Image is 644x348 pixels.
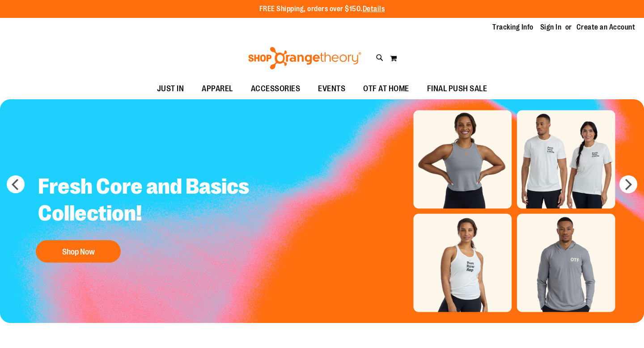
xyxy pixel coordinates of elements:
a: FINAL PUSH SALE [418,79,496,99]
a: Sign In [540,22,562,32]
span: OTF AT HOME [363,79,409,99]
button: Shop Now [36,240,121,263]
span: FINAL PUSH SALE [427,79,487,99]
span: JUST IN [157,79,184,99]
a: Details [363,5,385,13]
button: prev [7,175,25,193]
a: EVENTS [309,79,354,99]
a: JUST IN [148,79,193,99]
a: APPAREL [193,79,242,99]
a: ACCESSORIES [242,79,309,99]
a: Fresh Core and Basics Collection! Shop Now [31,166,257,267]
span: APPAREL [202,79,233,99]
span: ACCESSORIES [251,79,301,99]
a: Tracking Info [492,22,534,32]
img: Shop Orangetheory [247,47,363,69]
button: next [619,175,637,193]
a: OTF AT HOME [354,79,418,99]
p: FREE Shipping, orders over $150. [259,4,385,14]
h2: Fresh Core and Basics Collection! [31,166,257,236]
span: EVENTS [318,79,345,99]
a: Create an Account [576,22,636,32]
